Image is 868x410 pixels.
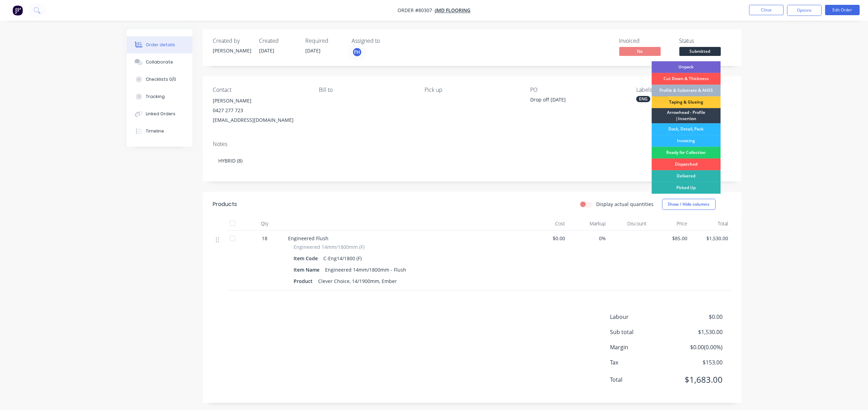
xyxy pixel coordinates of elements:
[636,96,650,102] div: ENG
[652,147,721,158] div: Ready for Collection
[825,5,860,15] button: Edit Order
[609,217,650,231] div: Discount
[671,328,723,336] span: $1,530.00
[294,253,321,263] div: Item Code
[693,235,728,242] span: $1,530.00
[671,358,723,367] span: $153.00
[652,96,721,108] div: Taping & Glueing
[127,88,192,105] button: Tracking
[610,343,672,351] span: Margin
[652,73,721,85] div: Cut Down & Thickness
[679,47,721,56] span: Submitted
[294,265,323,275] div: Item Name
[650,217,690,231] div: Price
[244,217,286,231] div: Qty
[146,42,175,48] div: Order details
[259,38,297,44] div: Created
[262,235,268,242] span: 18
[652,135,721,147] div: Invoicing
[671,343,723,351] span: $0.00 ( 0.00 %)
[679,38,731,44] div: Status
[321,253,365,263] div: C-Eng14/1800 (F)
[323,265,409,275] div: Engineered 14mm/1800mm - Flush
[213,200,237,208] div: Products
[671,373,723,386] span: $1,683.00
[352,38,421,44] div: Assigned to
[652,85,721,96] div: Profile & Substrate & AHSS
[146,94,165,100] div: Tracking
[306,38,344,44] div: Required
[571,235,606,242] span: 0%
[288,235,329,242] span: Engineered Flush
[319,87,413,93] div: Bill to
[568,217,609,231] div: Markup
[652,108,721,123] div: Arrowhead - Profile |Insertion
[652,182,721,194] div: Picked Up
[294,276,316,286] div: Product
[213,106,308,115] div: 0427 277 723
[146,59,173,65] div: Collaborate
[652,61,721,73] div: Unpack
[610,375,672,384] span: Total
[213,87,308,93] div: Contact
[127,105,192,123] button: Linked Orders
[527,217,568,231] div: Cost
[352,47,362,57] button: FH
[294,243,365,251] span: Engineered 14mm/1800mm (F)
[652,123,721,135] div: Dock, Detail, Pack
[610,358,672,367] span: Tax
[213,96,308,125] div: [PERSON_NAME]0427 277 723[EMAIL_ADDRESS][DOMAIN_NAME]
[127,123,192,140] button: Timeline
[127,36,192,53] button: Order details
[636,87,731,93] div: Labels
[316,276,400,286] div: Clever Choice, 14/1900mm, Ember
[597,201,654,208] label: Display actual quantities
[619,38,671,44] div: Invoiced
[787,5,822,16] button: Options
[652,235,688,242] span: $85.00
[213,47,251,54] div: [PERSON_NAME]
[749,5,784,15] button: Close
[610,313,672,321] span: Labour
[619,47,661,56] span: No
[127,53,192,71] button: Collaborate
[652,170,721,182] div: Delivered
[531,96,617,106] div: Drop off [DATE]
[306,47,321,54] span: [DATE]
[425,87,519,93] div: Pick up
[610,328,672,336] span: Sub total
[652,158,721,170] div: Dispatched
[213,96,308,106] div: [PERSON_NAME]
[146,128,164,134] div: Timeline
[213,115,308,125] div: [EMAIL_ADDRESS][DOMAIN_NAME]
[213,150,731,171] div: HYBRID (8)
[146,76,176,82] div: Checklists 0/0
[12,5,23,16] img: Factory
[213,38,251,44] div: Created by
[146,111,175,117] div: Linked Orders
[213,141,731,147] div: Notes
[679,47,721,57] button: Submitted
[671,313,723,321] span: $0.00
[531,87,625,93] div: PO
[259,47,275,54] span: [DATE]
[530,235,565,242] span: $0.00
[127,71,192,88] button: Checklists 0/0
[435,7,470,14] a: JMD Flooring
[398,7,435,14] span: Order #80307 -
